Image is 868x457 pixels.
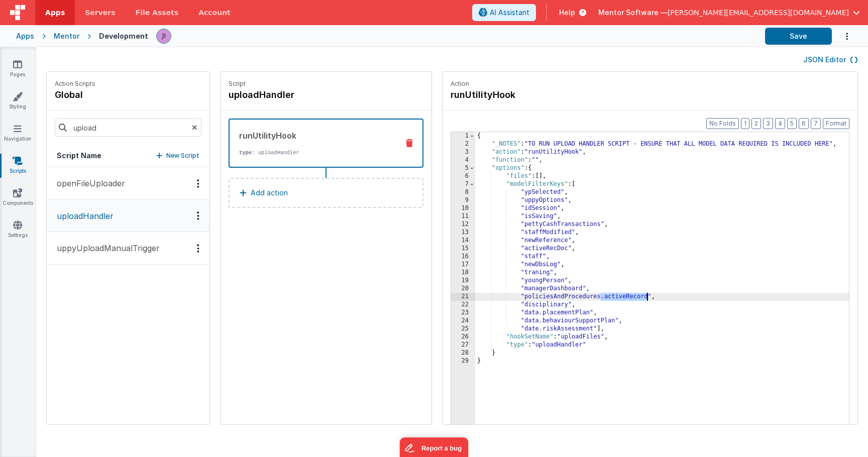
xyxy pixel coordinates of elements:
[787,118,797,129] button: 5
[803,55,858,65] button: JSON Editor
[51,210,114,222] p: uploadHandler
[451,156,475,164] div: 4
[741,118,749,129] button: 1
[451,237,475,245] div: 14
[451,245,475,253] div: 15
[251,187,288,199] p: Add action
[451,220,475,228] div: 12
[54,31,79,41] div: Mentor
[451,285,475,293] div: 20
[451,349,475,357] div: 28
[157,29,171,43] img: 6c3d48e323fef8557f0b76cc516e01c7
[451,204,475,212] div: 10
[451,212,475,220] div: 11
[451,261,475,269] div: 17
[16,31,34,41] div: Apps
[191,211,205,220] div: Options
[451,309,475,317] div: 23
[156,151,199,161] button: New Script
[598,8,668,18] span: Mentor Software —
[451,277,475,285] div: 19
[451,333,475,341] div: 26
[45,8,65,18] span: Apps
[763,118,773,129] button: 3
[55,80,95,88] p: Action Scripts
[451,253,475,261] div: 16
[451,196,475,204] div: 9
[136,8,179,18] span: File Assets
[239,130,390,142] div: runUtilityHook
[451,325,475,333] div: 25
[472,4,536,21] button: AI Assistant
[811,118,821,129] button: 7
[451,317,475,325] div: 24
[99,31,148,41] div: Development
[706,118,739,129] button: No Folds
[451,301,475,309] div: 22
[451,228,475,237] div: 13
[191,179,205,188] div: Options
[451,132,475,140] div: 1
[559,8,575,18] span: Help
[451,357,475,365] div: 29
[229,80,423,88] p: Script
[51,177,125,189] p: openFileUploader
[57,151,101,161] h5: Script Name
[55,119,201,137] input: Search scripts
[668,8,849,18] span: [PERSON_NAME][EMAIL_ADDRESS][DOMAIN_NAME]
[451,188,475,196] div: 8
[490,8,529,18] span: AI Assistant
[47,200,209,232] button: uploadHandler
[451,341,475,349] div: 27
[85,8,115,18] span: Servers
[598,8,860,18] button: Mentor Software — [PERSON_NAME][EMAIL_ADDRESS][DOMAIN_NAME]
[451,148,475,156] div: 3
[51,242,160,254] p: uppyUploadManualTrigger
[191,244,205,253] div: Options
[451,140,475,148] div: 2
[823,118,849,129] button: Format
[451,88,601,102] h4: runUtilityHook
[751,118,761,129] button: 2
[239,150,252,156] strong: type
[229,178,423,208] button: Add action
[799,118,809,129] button: 6
[166,151,199,161] p: New Script
[229,88,379,102] h4: uploadHandler
[451,164,475,172] div: 5
[451,80,849,88] p: Action
[47,167,209,200] button: openFileUploader
[47,232,209,265] button: uppyUploadManualTrigger
[451,269,475,277] div: 18
[239,149,390,157] p: : uploadHandler
[451,293,475,301] div: 21
[55,88,95,102] h4: global
[451,180,475,188] div: 7
[832,26,852,47] button: Options
[765,28,832,45] button: Save
[451,172,475,180] div: 6
[775,118,785,129] button: 4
